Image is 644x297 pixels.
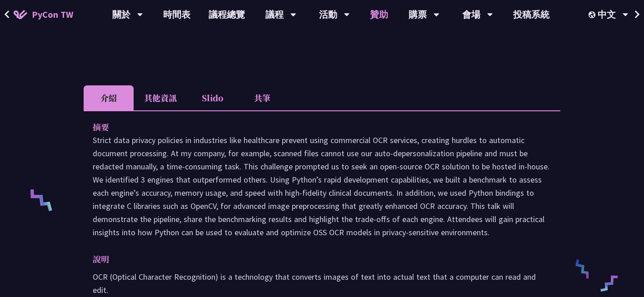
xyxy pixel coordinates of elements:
span: PyCon TW [32,8,73,21]
p: Strict data privacy policies in industries like healthcare prevent using commercial OCR services,... [93,134,551,239]
p: 摘要 [93,120,533,134]
img: Locale Icon [589,11,598,18]
a: PyCon TW [5,3,82,26]
li: 共筆 [237,85,287,110]
p: OCR (Optical Character Recognition) is a technology that converts images of text into actual text... [93,270,551,297]
li: Slido [187,85,237,110]
li: 其他資訊 [134,85,187,110]
img: Home icon of PyCon TW 2025 [14,10,27,19]
li: 介紹 [84,85,134,110]
p: 說明 [93,252,533,266]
